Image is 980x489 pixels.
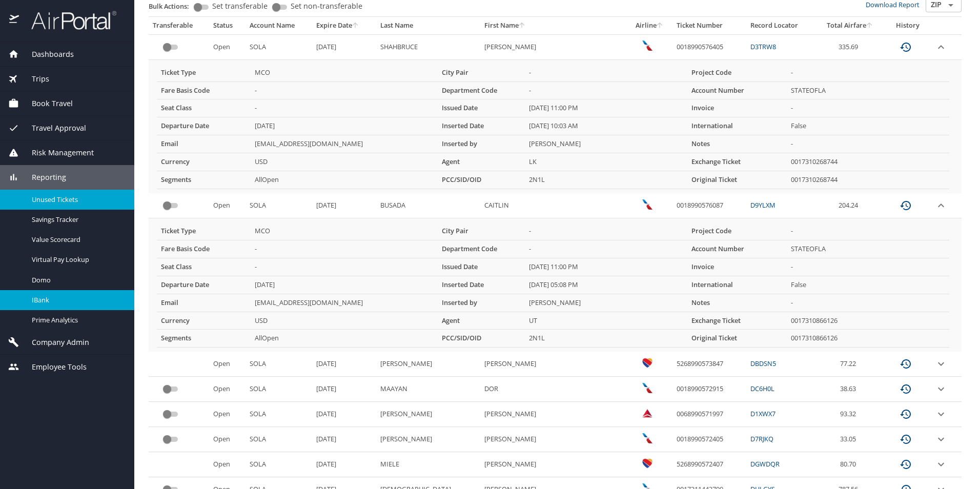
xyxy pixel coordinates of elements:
td: SOLA [246,402,312,427]
td: MAAYAN [376,377,480,402]
th: Inserted by [438,135,525,153]
table: more info about unused tickets [157,222,949,348]
button: expand row [935,358,947,370]
td: - [525,240,687,258]
td: 38.63 [816,377,885,402]
span: IBank [32,295,122,305]
th: Invoice [687,258,787,276]
th: Inserted Date [438,117,525,135]
th: Inserted Date [438,276,525,294]
td: - [525,222,687,240]
th: International [687,276,787,294]
th: Last Name [376,17,480,34]
th: Project Code [687,64,787,81]
td: [PERSON_NAME] [480,402,627,427]
td: [PERSON_NAME] [376,427,480,452]
td: 0017310268744 [787,171,949,189]
th: Agent [438,312,525,330]
td: - [787,64,949,81]
td: USD [251,153,438,171]
button: expand row [935,41,947,53]
td: DOR [480,377,627,402]
th: Seat Class [157,99,251,117]
th: Segments [157,171,251,189]
button: sort [352,23,359,29]
img: Southwest Airlines [642,458,652,468]
td: MIELE [376,452,480,477]
td: - [525,81,687,99]
td: AllOpen [251,330,438,348]
a: DBDSN5 [750,359,776,368]
th: Expire Date [312,17,376,34]
th: Issued Date [438,99,525,117]
img: airportal-logo.png [20,10,116,30]
td: False [787,276,949,294]
a: D9YLXM [750,200,775,210]
td: 5268990573847 [672,352,746,377]
td: STATEOFLA [787,240,949,258]
th: City Pair [438,222,525,240]
span: Trips [19,73,49,85]
td: - [525,64,687,81]
th: Seat Class [157,258,251,276]
td: [DATE] [312,193,376,218]
td: 0018990572915 [672,377,746,402]
a: D3TRW8 [750,42,776,51]
td: SOLA [246,427,312,452]
span: Travel Approval [19,123,86,134]
td: 2N1L [525,171,687,189]
td: Open [209,34,246,59]
th: Email [157,135,251,153]
span: Reporting [19,172,66,183]
td: [PERSON_NAME] [480,34,627,59]
th: First Name [480,17,627,34]
th: Exchange Ticket [687,312,787,330]
td: BUSADA [376,193,480,218]
th: Notes [687,135,787,153]
td: - [251,81,438,99]
th: Account Number [687,81,787,99]
td: 0018990576087 [672,193,746,218]
span: Risk Management [19,147,94,158]
td: [DATE] [312,34,376,59]
th: Fare Basis Code [157,81,251,99]
th: Email [157,294,251,312]
button: expand row [935,199,947,212]
td: 2N1L [525,330,687,348]
td: [DATE] [312,377,376,402]
td: - [251,99,438,117]
td: - [787,294,949,312]
td: 80.70 [816,452,885,477]
td: 0018990576405 [672,34,746,59]
th: Total Airfare [816,17,885,34]
td: [EMAIL_ADDRESS][DOMAIN_NAME] [251,294,438,312]
th: Original Ticket [687,171,787,189]
th: Account Name [246,17,312,34]
td: USD [251,312,438,330]
td: [EMAIL_ADDRESS][DOMAIN_NAME] [251,135,438,153]
td: MCO [251,64,438,81]
th: Segments [157,330,251,348]
td: LK [525,153,687,171]
td: SOLA [246,193,312,218]
th: PCC/SID/OID [438,171,525,189]
td: CAITLIN [480,193,627,218]
td: - [251,240,438,258]
span: Unused Tickets [32,195,122,205]
span: Domo [32,275,122,285]
th: Invoice [687,99,787,117]
button: sort [519,23,526,29]
td: SOLA [246,452,312,477]
td: Open [209,427,246,452]
th: Inserted by [438,294,525,312]
td: 0017310268744 [787,153,949,171]
th: Issued Date [438,258,525,276]
td: [PERSON_NAME] [480,352,627,377]
td: 0018990572405 [672,427,746,452]
td: [DATE] 10:03 AM [525,117,687,135]
img: American Airlines [642,433,652,443]
td: [PERSON_NAME] [480,427,627,452]
th: Status [209,17,246,34]
span: Employee Tools [19,361,87,373]
button: expand row [935,433,947,445]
